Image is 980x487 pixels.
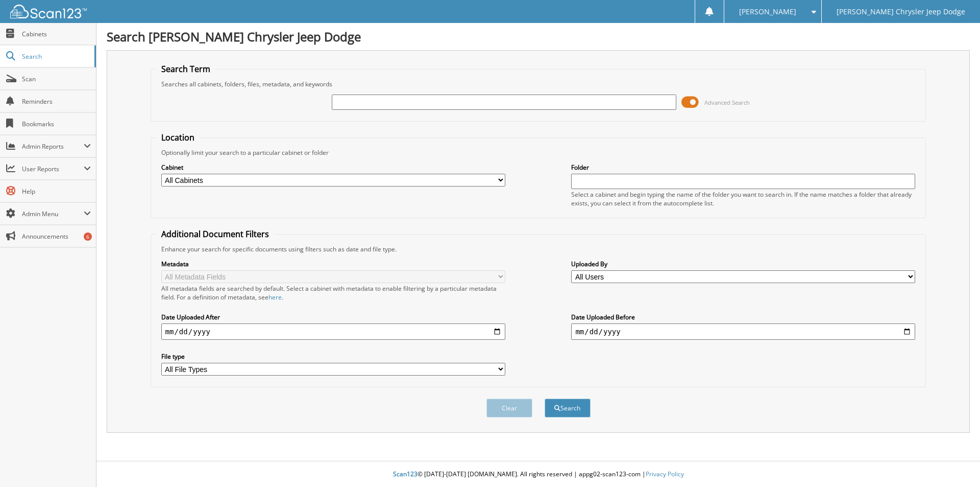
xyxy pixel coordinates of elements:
[22,210,84,218] span: Admin Menu
[22,232,91,241] span: Announcements
[96,462,980,487] div: © [DATE]-[DATE] [DOMAIN_NAME]. All rights reserved | appg02-scan123-com |
[156,148,921,157] div: Optionally limit your search to a particular cabinet or folder
[156,132,200,143] legend: Location
[486,399,532,418] button: Clear
[156,80,921,88] div: Searches all cabinets, folders, files, metadata, and keywords
[646,470,684,478] a: Privacy Policy
[704,99,750,106] span: Advanced Search
[84,233,92,241] div: 6
[268,293,282,302] a: here
[156,228,274,240] legend: Additional Document Filters
[545,399,591,418] button: Search
[393,470,418,478] span: Scan123
[161,313,505,321] label: Date Uploaded After
[22,120,91,128] span: Bookmarks
[22,165,84,173] span: User Reports
[161,284,505,302] div: All metadata fields are searched by default. Select a cabinet with metadata to enable filtering b...
[837,9,965,15] span: [PERSON_NAME] Chrysler Jeep Dodge
[161,323,505,340] input: start
[571,163,915,172] label: Folder
[22,97,91,106] span: Reminders
[161,352,505,361] label: File type
[571,260,915,268] label: Uploaded By
[10,5,87,18] img: scan123-logo-white.svg
[22,187,91,196] span: Help
[571,323,915,340] input: end
[571,190,915,207] div: Select a cabinet and begin typing the name of the folder you want to search in. If the name match...
[161,163,505,172] label: Cabinet
[739,9,796,15] span: [PERSON_NAME]
[571,313,915,321] label: Date Uploaded Before
[22,142,84,151] span: Admin Reports
[161,260,505,268] label: Metadata
[107,28,970,45] h1: Search [PERSON_NAME] Chrysler Jeep Dodge
[156,245,921,253] div: Enhance your search for specific documents using filters such as date and file type.
[22,30,91,38] span: Cabinets
[22,52,89,61] span: Search
[156,63,215,75] legend: Search Term
[22,75,91,83] span: Scan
